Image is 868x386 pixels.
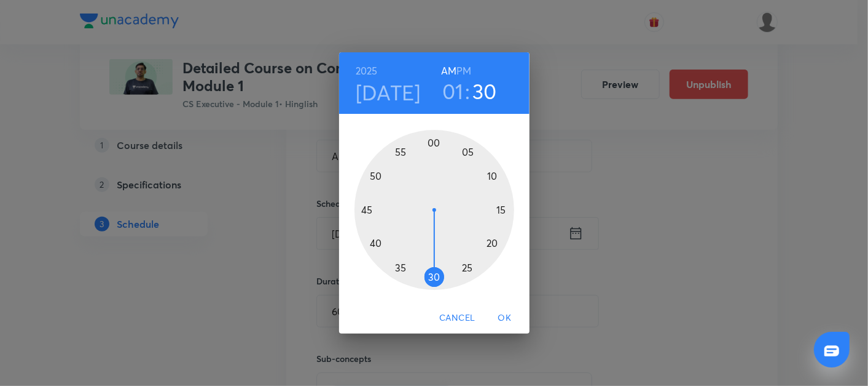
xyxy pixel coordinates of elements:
[356,79,421,105] button: [DATE]
[472,78,497,104] button: 30
[441,62,456,79] button: AM
[439,310,475,326] span: Cancel
[485,307,525,329] button: OK
[442,78,464,104] button: 01
[490,310,520,326] span: OK
[356,62,378,79] button: 2025
[456,62,471,79] button: PM
[465,78,470,104] h3: :
[434,307,480,329] button: Cancel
